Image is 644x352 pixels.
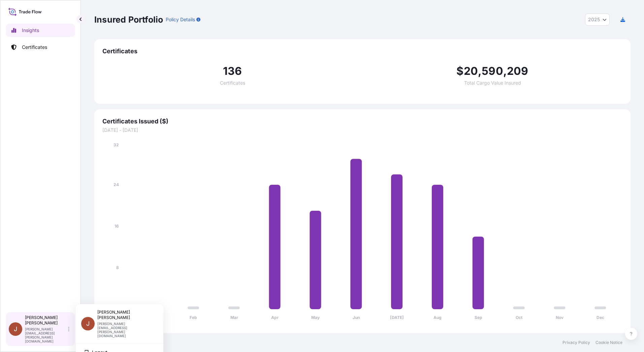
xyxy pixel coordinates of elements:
span: $ [456,66,463,77]
span: 20 [464,66,478,77]
a: Certificates [6,40,75,54]
p: Policy Details [166,16,195,23]
tspan: May [311,315,320,320]
button: Year Selector [585,13,610,26]
p: [PERSON_NAME] [PERSON_NAME] [25,315,67,326]
tspan: Oct [516,315,523,320]
span: Certificates [220,81,245,85]
tspan: Mar [230,315,238,320]
a: Cookie Notice [595,340,622,345]
span: Total Cargo Value Insured [464,81,521,85]
span: J [14,326,17,332]
tspan: Aug [433,315,442,320]
tspan: Feb [190,315,197,320]
p: Insured Portfolio [94,14,163,25]
tspan: 16 [115,224,119,229]
p: Insights [22,27,39,34]
p: [PERSON_NAME][EMAIL_ADDRESS][PERSON_NAME][DOMAIN_NAME] [97,322,153,338]
p: [PERSON_NAME][EMAIL_ADDRESS][PERSON_NAME][DOMAIN_NAME] [25,327,67,343]
span: , [503,66,507,77]
tspan: Apr [271,315,279,320]
span: 209 [507,66,528,77]
tspan: Dec [597,315,604,320]
tspan: 24 [114,182,119,187]
span: Certificates Issued ($) [102,117,622,125]
tspan: 32 [114,142,119,147]
span: 2025 [588,16,600,23]
span: [DATE] - [DATE] [102,127,622,134]
a: Privacy Policy [562,340,590,345]
span: , [478,66,482,77]
span: J [86,320,90,327]
p: Certificates [22,44,47,51]
tspan: 8 [116,265,119,270]
tspan: Sep [475,315,482,320]
tspan: Jun [353,315,360,320]
p: [PERSON_NAME] [PERSON_NAME] [97,310,153,320]
tspan: Nov [556,315,564,320]
tspan: [DATE] [390,315,404,320]
span: 590 [482,66,503,77]
span: 136 [223,66,242,77]
a: Insights [6,24,75,37]
span: Certificates [102,47,622,55]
